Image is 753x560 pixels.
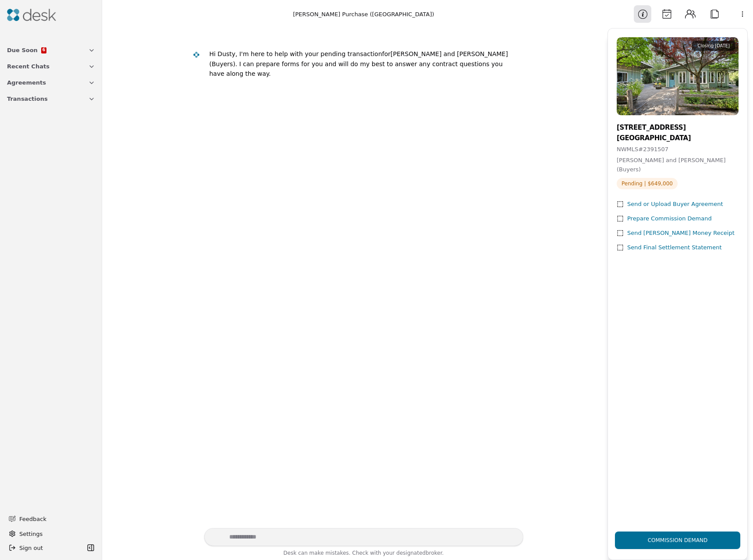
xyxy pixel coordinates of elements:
[617,200,723,209] button: Send or Upload Buyer Agreement
[7,9,56,21] img: Desk
[19,514,90,524] span: Feedback
[382,50,391,57] div: for
[2,42,100,58] button: Due Soon6
[617,157,726,173] span: [PERSON_NAME] and [PERSON_NAME] (Buyers)
[2,74,100,91] button: Agreements
[5,527,97,541] button: Settings
[293,10,434,19] div: [PERSON_NAME] Purchase ([GEOGRAPHIC_DATA])
[615,532,740,549] button: Commission Demand
[2,58,100,74] button: Recent Chats
[4,511,95,527] button: Feedback
[5,541,85,555] button: Sign out
[617,178,678,189] span: Pending | $649,000
[627,200,723,209] div: Send or Upload Buyer Agreement
[617,122,739,133] div: [STREET_ADDRESS]
[7,46,38,55] span: Due Soon
[204,549,523,560] div: Desk can make mistakes. Check with your broker.
[19,529,43,539] span: Settings
[7,78,46,87] span: Agreements
[7,62,50,71] span: Recent Chats
[42,48,45,52] span: 6
[7,94,48,103] span: Transactions
[627,214,712,223] div: Prepare Commission Demand
[19,543,43,553] span: Sign out
[210,50,382,57] div: Hi Dusty, I'm here to help with your pending transaction
[627,229,735,238] div: Send [PERSON_NAME] Money Receipt
[204,528,523,546] textarea: Write your prompt here
[396,550,426,556] span: designated
[210,60,503,78] div: . I can prepare forms for you and will do my best to answer any contract questions you have along...
[617,133,739,143] div: [GEOGRAPHIC_DATA]
[617,37,739,115] img: Property
[210,49,516,79] div: [PERSON_NAME] and [PERSON_NAME] (Buyers)
[692,41,735,51] div: Closing [DATE]
[2,91,100,107] button: Transactions
[192,51,200,59] img: Desk
[627,243,722,252] div: Send Final Settlement Statement
[617,145,739,154] div: NWMLS # 2391507
[641,525,715,555] div: Commission Demand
